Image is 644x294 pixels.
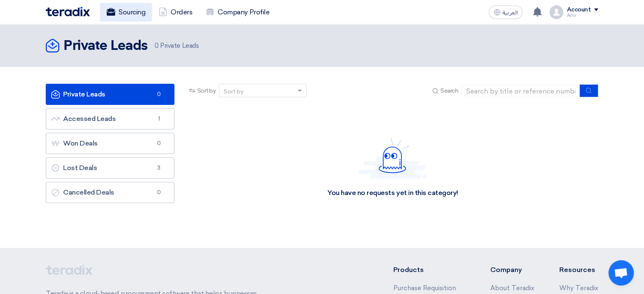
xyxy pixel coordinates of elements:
[393,265,465,275] li: Products
[550,5,563,19] img: profile_test.png
[152,3,199,22] a: Orders
[46,182,174,203] a: Cancelled Deals0
[327,189,458,198] div: You have no requests yet in this category!
[155,41,199,51] span: Private Leads
[440,86,458,95] span: Search
[489,5,522,19] button: العربية
[155,42,159,49] span: 0
[359,137,426,179] img: Hello
[608,260,634,286] div: Open chat
[100,3,152,22] a: Sourcing
[224,87,243,96] div: Sort by
[490,284,534,292] a: About Teradix
[46,133,174,154] a: Won Deals0
[199,3,276,22] a: Company Profile
[559,284,598,292] a: Why Teradix
[46,108,174,129] a: Accessed Leads1
[154,188,164,197] span: 0
[46,157,174,179] a: Lost Deals3
[197,86,216,95] span: Sort by
[462,85,580,97] input: Search by title or reference number
[154,139,164,148] span: 0
[46,7,90,16] img: Teradix logo
[559,265,598,275] li: Resources
[154,164,164,172] span: 3
[567,13,598,18] div: Amr
[64,38,148,55] h2: Private Leads
[502,10,517,16] span: العربية
[154,115,164,123] span: 1
[46,84,174,105] a: Private Leads0
[567,6,591,14] div: Account
[393,284,456,292] a: Purchase Requisition
[490,265,534,275] li: Company
[154,90,164,99] span: 0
